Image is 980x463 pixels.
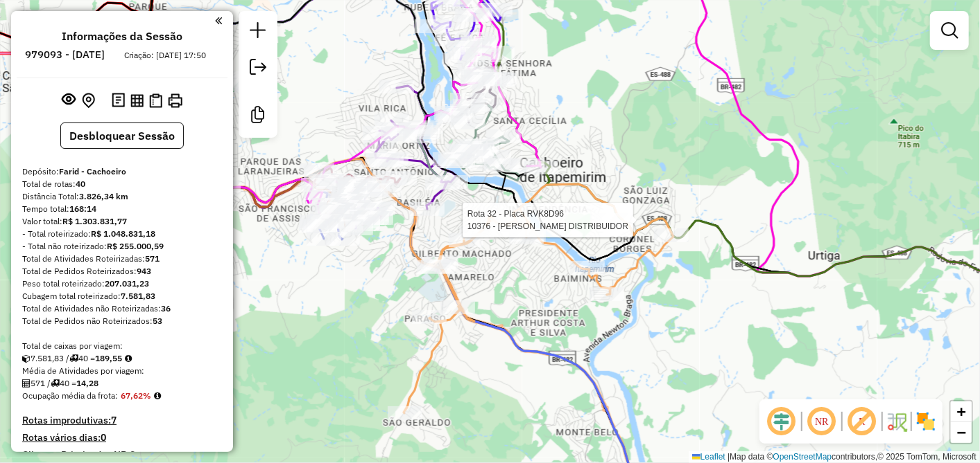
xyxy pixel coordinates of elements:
h4: Rotas improdutivas: [22,415,222,426]
strong: 0 [101,431,106,444]
h4: Informações da Sessão [62,30,182,43]
strong: R$ 255.000,59 [107,241,164,251]
a: Nova sessão e pesquisa [244,17,272,48]
div: Valor total: [22,215,222,228]
strong: 14,28 [76,378,98,388]
span: Exibir rótulo [845,405,879,438]
a: Leaflet [692,452,725,462]
span: − [957,424,966,441]
div: Peso total roteirizado: [22,278,222,290]
span: Ocupação média da frota: [22,390,118,401]
strong: 189,55 [95,353,122,363]
strong: 36 [161,303,171,314]
div: Total de rotas: [22,178,222,190]
i: Total de rotas [69,354,78,363]
i: Total de Atividades [22,379,31,388]
span: + [957,403,966,420]
img: Fluxo de ruas [886,410,908,433]
strong: 168:14 [69,203,96,214]
a: OpenStreetMap [773,452,832,462]
i: Cubagem total roteirizado [22,354,31,363]
div: Depósito: [22,165,222,178]
div: - Total não roteirizado: [22,240,222,253]
h4: Clientes Priorizados NR: [22,449,222,461]
em: Média calculada utilizando a maior ocupação (%Peso ou %Cubagem) de cada rota da sessão. Rotas cro... [154,392,161,400]
h4: Rotas vários dias: [22,432,222,444]
div: Map data © contributors,© 2025 TomTom, Microsoft [689,451,980,463]
a: Exportar sessão [244,53,272,84]
strong: 3.826,34 km [79,191,128,201]
div: 7.581,83 / 40 = [22,352,222,365]
button: Imprimir Rotas [165,91,185,111]
h6: 979093 - [DATE] [26,48,105,61]
strong: Farid - Cachoeiro [59,166,126,176]
img: Exibir/Ocultar setores [915,410,937,433]
span: | [728,452,730,462]
button: Visualizar Romaneio [146,91,165,111]
div: Tempo total: [22,203,222,215]
button: Desbloquear Sessão [60,122,184,149]
div: Média de Atividades por viagem: [22,365,222,377]
strong: 7 [111,414,117,426]
a: Clique aqui para minimizar o painel [215,12,222,28]
button: Centralizar mapa no depósito ou ponto de apoio [79,90,98,111]
strong: 7.581,83 [121,291,155,301]
button: Visualizar relatório de Roteirização [128,91,146,109]
div: Criação: [DATE] 17:50 [119,49,212,62]
strong: 53 [153,316,162,326]
div: Total de Atividades não Roteirizadas: [22,302,222,315]
button: Logs desbloquear sessão [109,90,128,111]
a: Zoom out [951,422,972,443]
strong: 67,62% [121,390,151,401]
a: Criar modelo [244,101,272,132]
strong: R$ 1.048.831,18 [91,228,155,239]
i: Total de rotas [51,379,60,388]
a: Exibir filtros [936,17,963,44]
strong: 0 [130,448,135,461]
span: Ocultar NR [805,405,839,438]
strong: 207.031,23 [105,278,149,289]
button: Exibir sessão original [60,89,79,111]
div: Total de Pedidos Roteirizados: [22,265,222,278]
div: Cubagem total roteirizado: [22,290,222,302]
div: Distância Total: [22,190,222,203]
strong: 40 [76,179,85,189]
div: Total de Pedidos não Roteirizados: [22,315,222,327]
span: Ocultar deslocamento [765,405,798,438]
div: - Total roteirizado: [22,228,222,240]
div: Total de caixas por viagem: [22,340,222,352]
strong: R$ 1.303.831,77 [62,216,127,226]
strong: 943 [137,266,151,276]
strong: 571 [145,253,160,264]
div: 571 / 40 = [22,377,222,390]
div: Total de Atividades Roteirizadas: [22,253,222,265]
i: Meta Caixas/viagem: 1,00 Diferença: 188,55 [125,354,132,363]
a: Zoom in [951,401,972,422]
